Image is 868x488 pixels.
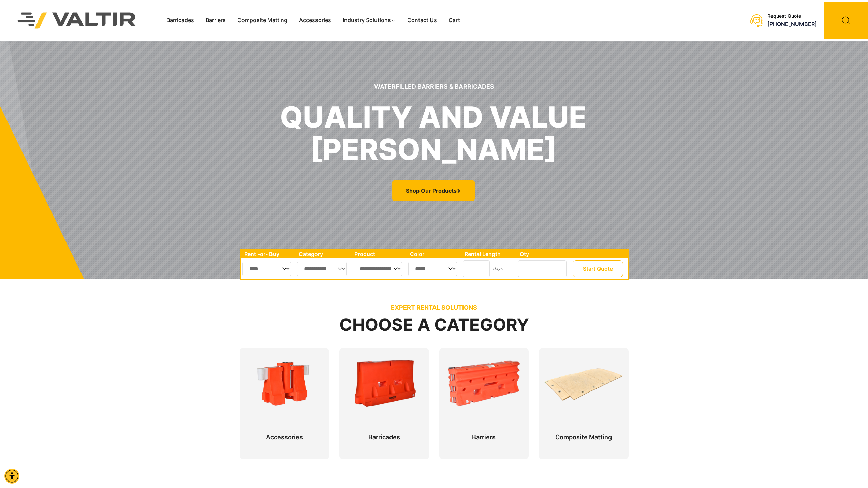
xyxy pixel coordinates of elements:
a: Barriers Barriers [444,358,524,434]
a: Contact Us [401,15,443,26]
a: Industry Solutions [337,15,401,26]
a: Barricades Barricades [344,358,424,434]
small: days [493,266,503,271]
th: Rent -or- Buy [241,250,295,258]
a: Composite Matting [232,15,293,26]
th: Qty [516,250,571,258]
a: call (888) 496-3625 [767,20,817,27]
th: Product [351,250,407,258]
a: Shop Our Products [392,180,475,201]
select: Single select [408,262,457,276]
select: Single select [297,262,347,276]
div: Accessibility Menu [4,469,19,484]
a: Accessories Accessories [245,358,324,434]
select: Single select [353,262,402,276]
th: Color [407,250,461,258]
select: Single select [242,262,291,276]
a: Barriers [200,15,232,26]
input: Number [463,260,490,277]
button: Start Quote [573,260,623,277]
a: Cart [443,15,466,26]
th: Rental Length [461,250,516,258]
a: Accessories [293,15,337,26]
h1: quality and value [PERSON_NAME] [280,101,587,166]
div: Request Quote [767,13,817,19]
a: Composite Matting Composite Matting [544,358,623,434]
a: Barricades [161,15,200,26]
p: EXPERT RENTAL SOLUTIONS [240,304,629,311]
th: Category [295,250,351,258]
input: Number [518,260,567,277]
sr7-txt: Waterfilled Barriers & Barricades [374,82,494,91]
h2: Choose a Category [240,315,629,334]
